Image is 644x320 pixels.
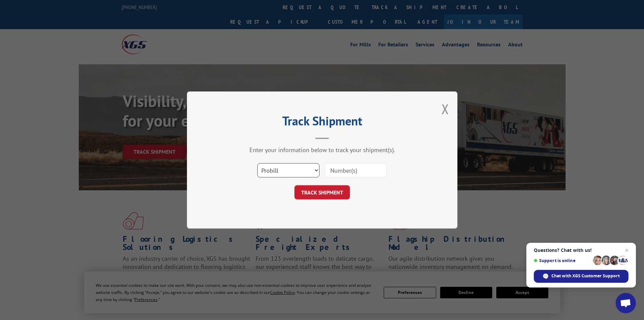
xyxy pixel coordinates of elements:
[534,248,628,253] span: Questions? Chat with us!
[294,185,350,199] button: TRACK SHIPMENT
[534,258,591,263] span: Support is online
[534,270,628,283] span: Chat with XGS Customer Support
[616,293,636,313] a: Open chat
[221,146,424,154] div: Enter your information below to track your shipment(s).
[221,116,424,129] h2: Track Shipment
[551,273,620,279] span: Chat with XGS Customer Support
[325,163,387,177] input: Number(s)
[442,100,449,118] button: Close modal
